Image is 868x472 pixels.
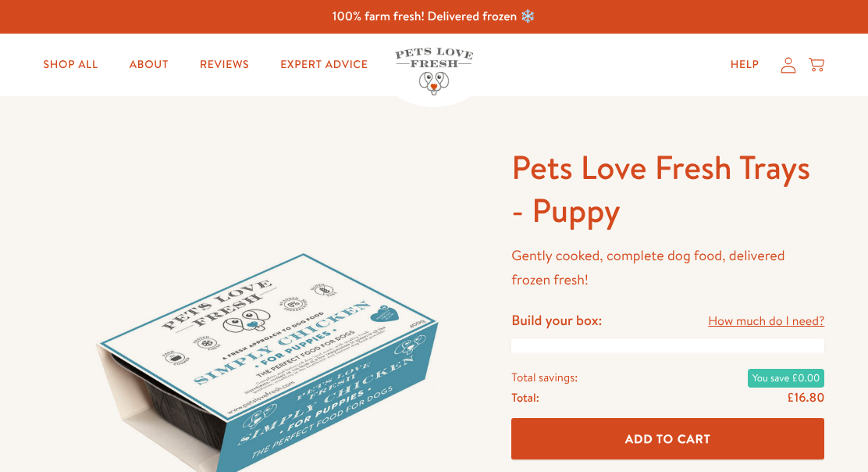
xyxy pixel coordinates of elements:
span: You save £0.00 [748,369,825,388]
a: Help [718,49,772,80]
a: Expert Advice [268,49,380,80]
button: Add To Cart [511,419,824,460]
a: About [117,49,181,80]
span: Total: [511,388,539,408]
h4: Build your box: [511,311,602,329]
a: Reviews [187,49,261,80]
a: Shop All [31,49,111,80]
span: Total savings: [511,367,578,388]
img: Pets Love Fresh [395,48,473,95]
span: £16.80 [787,389,825,406]
h1: Pets Love Fresh Trays - Puppy [511,146,824,231]
p: Gently cooked, complete dog food, delivered frozen fresh! [511,244,824,291]
span: Add To Cart [625,431,711,447]
a: How much do I need? [708,311,824,332]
